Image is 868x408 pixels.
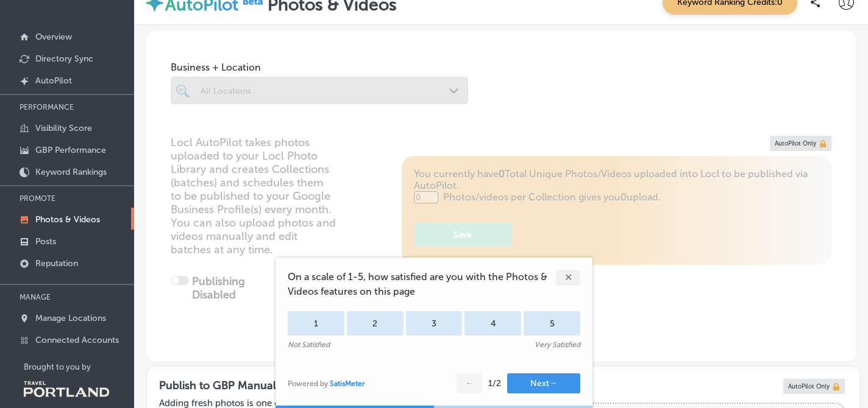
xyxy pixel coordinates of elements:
p: Connected Accounts [35,335,119,345]
h3: Publish to GBP Manually [159,379,297,392]
div: 1 / 2 [488,378,501,389]
button: ← [457,373,482,393]
p: Photos & Videos [35,214,100,225]
span: On a scale of 1-5, how satisfied are you with the Photos & Videos features on this page [288,270,556,299]
p: Posts [35,236,56,247]
div: 5 [524,311,580,336]
div: Not Satisfied [288,340,330,349]
p: GBP Performance [35,145,106,155]
p: Keyword Rankings [35,167,107,177]
p: Reputation [35,258,78,269]
p: Brought to you by [24,362,134,371]
a: SatisMeter [330,379,365,388]
button: Next→ [507,373,580,393]
div: Powered by [288,379,365,388]
p: Directory Sync [35,54,93,64]
div: ✕ [556,270,580,286]
p: Visibility Score [35,123,92,133]
div: Very Satisfied [535,340,580,349]
p: Manage Locations [35,313,106,323]
div: 3 [406,311,463,336]
div: 2 [347,311,404,336]
img: Travel Portland [24,381,109,397]
p: Overview [35,32,72,42]
div: 4 [464,311,521,336]
div: 1 [288,311,344,336]
p: AutoPilot [35,76,72,86]
span: Business + Location [171,62,468,73]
